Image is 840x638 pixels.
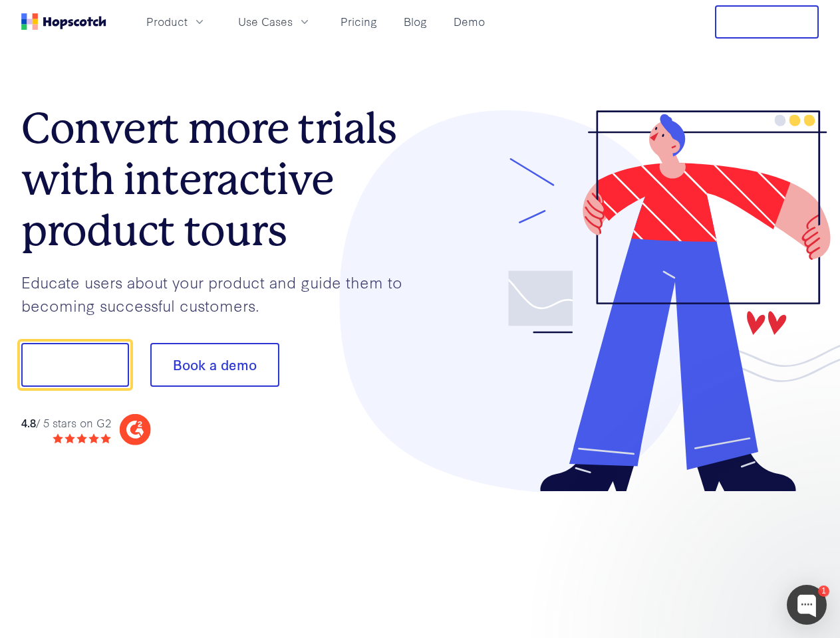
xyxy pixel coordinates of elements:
button: Show me! [21,343,129,387]
strong: 4.8 [21,415,36,430]
button: Use Cases [230,11,319,33]
button: Product [138,11,214,33]
button: Free Trial [715,5,819,39]
a: Demo [448,11,490,33]
p: Educate users about your product and guide them to becoming successful customers. [21,270,420,316]
div: / 5 stars on G2 [21,415,111,431]
a: Home [21,13,106,30]
button: Book a demo [150,343,279,387]
a: Pricing [335,11,382,33]
span: Product [146,13,188,30]
div: 1 [818,585,829,597]
span: Use Cases [238,13,293,30]
h1: Convert more trials with interactive product tours [21,103,420,256]
a: Blog [398,11,432,33]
